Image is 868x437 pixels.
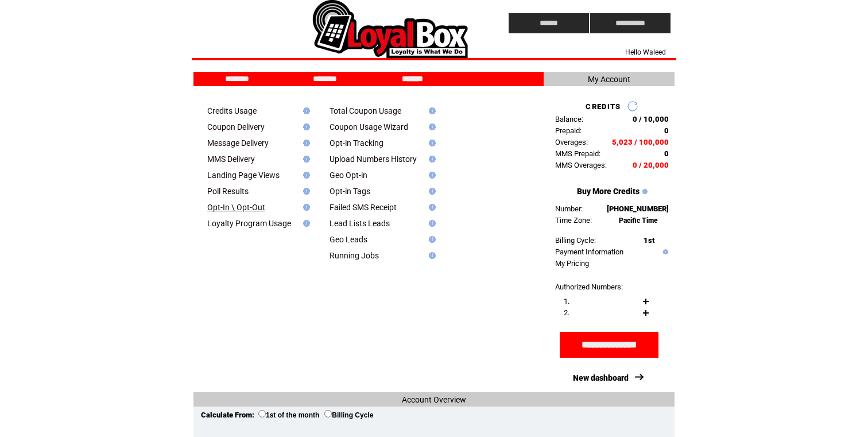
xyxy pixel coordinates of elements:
span: Authorized Numbers: [555,283,623,291]
img: help.gif [300,140,310,146]
span: MMS Overages: [555,161,607,169]
span: Time Zone: [555,216,592,225]
a: Upload Numbers History [330,154,417,164]
span: CREDITS [586,102,621,111]
span: Prepaid: [555,126,582,135]
a: Loyalty Program Usage [207,219,291,228]
img: help.gif [425,107,436,114]
span: 5,023 / 100,000 [612,138,669,146]
img: help.gif [300,204,310,211]
a: Opt-In \ Opt-Out [207,203,265,212]
a: New dashboard [573,373,629,382]
a: Landing Page Views [207,171,280,180]
span: 1st [644,236,654,245]
a: MMS Delivery [207,154,255,164]
a: Poll Results [207,187,249,196]
span: Pacific Time [619,216,658,225]
img: help.gif [640,189,648,194]
span: 0 / 10,000 [633,115,669,123]
span: 0 [664,126,669,135]
img: help.gif [300,220,310,227]
a: Running Jobs [330,251,379,260]
span: 2. [564,308,569,317]
input: 1st of the month [258,410,266,417]
span: Number: [555,204,583,213]
label: Billing Cycle [324,411,373,419]
span: Calculate From: [201,411,254,419]
img: help.gif [425,172,436,179]
img: help.gif [425,188,436,195]
span: 1. [564,297,569,305]
img: help.gif [300,172,310,179]
a: Failed SMS Receipt [330,203,397,212]
img: help.gif [425,252,436,259]
img: help.gif [300,107,310,114]
img: help.gif [300,188,310,195]
span: My Account [588,75,630,84]
a: My Pricing [555,259,589,268]
img: help.gif [425,236,436,243]
a: Lead Lists Leads [330,219,390,228]
span: Overages: [555,138,588,146]
a: Opt-in Tracking [330,138,383,148]
img: help.gif [425,220,436,227]
a: Opt-in Tags [330,187,370,196]
span: Billing Cycle: [555,236,596,245]
span: 0 / 20,000 [633,161,669,169]
img: help.gif [425,156,436,163]
a: Buy More Credits [577,187,640,196]
img: help.gif [425,123,436,130]
a: Message Delivery [207,138,269,148]
img: help.gif [300,123,310,130]
img: help.gif [425,140,436,146]
img: help.gif [660,249,668,254]
span: Balance: [555,115,583,123]
a: Payment Information [555,247,623,256]
img: help.gif [300,156,310,163]
span: MMS Prepaid: [555,149,600,158]
a: Geo Leads [330,235,367,244]
a: Total Coupon Usage [330,106,401,115]
span: Account Overview [402,395,466,404]
input: Billing Cycle [324,410,332,417]
span: [PHONE_NUMBER] [607,204,669,213]
span: 0 [664,149,669,158]
img: help.gif [425,204,436,211]
a: Credits Usage [207,106,257,115]
a: Coupon Usage Wizard [330,122,408,132]
a: Geo Opt-in [330,171,367,180]
a: Coupon Delivery [207,122,265,132]
label: 1st of the month [258,411,319,419]
span: Hello Waleed [625,48,666,56]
